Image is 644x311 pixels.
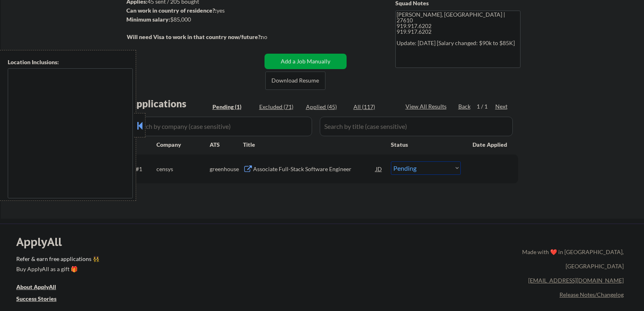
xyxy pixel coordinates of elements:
[473,141,508,149] div: Date Applied
[129,117,312,136] input: Search by company (case sensitive)
[391,137,461,152] div: Status
[16,256,352,265] a: Refer & earn free applications 👯‍♀️
[261,33,284,41] div: no
[519,245,624,273] div: Made with ❤️ in [GEOGRAPHIC_DATA], [GEOGRAPHIC_DATA]
[210,165,243,173] div: greenhouse
[129,99,210,109] div: Applications
[16,283,67,293] a: About ApplyAll
[126,15,262,24] div: $85,000
[16,265,98,275] a: Buy ApplyAll as a gift 🎁
[259,103,300,111] div: Excluded (71)
[16,283,56,290] u: About ApplyAll
[212,103,253,111] div: Pending (1)
[405,102,449,111] div: View All Results
[16,294,67,304] a: Success Stories
[126,7,217,14] strong: Can work in country of residence?:
[16,266,98,272] div: Buy ApplyAll as a gift 🎁
[253,165,376,173] div: Associate Full-Stack Software Engineer
[306,103,347,111] div: Applied (45)
[16,295,56,302] u: Success Stories
[353,103,394,111] div: All (117)
[265,54,347,69] button: Add a Job Manually
[375,161,383,176] div: JD
[127,33,262,40] strong: Will need Visa to work in that country now/future?:
[320,117,513,136] input: Search by title (case sensitive)
[265,72,325,90] button: Download Resume
[528,277,624,284] a: [EMAIL_ADDRESS][DOMAIN_NAME]
[495,102,508,111] div: Next
[559,291,624,298] a: Release Notes/Changelog
[16,235,71,249] div: ApplyAll
[458,102,471,111] div: Back
[210,141,243,149] div: ATS
[8,58,133,66] div: Location Inclusions:
[126,7,259,15] div: yes
[477,102,495,111] div: 1 / 1
[156,165,210,173] div: censys
[156,141,210,149] div: Company
[243,141,383,149] div: Title
[126,16,170,23] strong: Minimum salary:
